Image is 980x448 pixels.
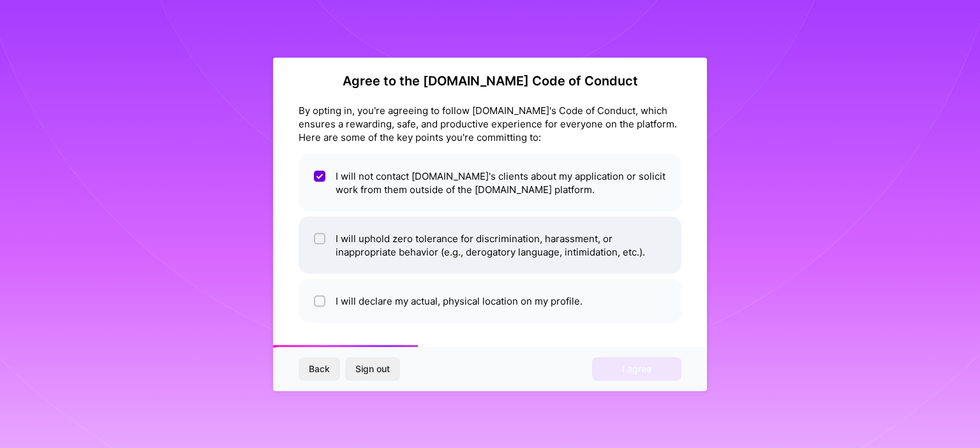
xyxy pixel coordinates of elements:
span: Sign out [355,363,390,375]
li: I will uphold zero tolerance for discrimination, harassment, or inappropriate behavior (e.g., der... [299,216,681,273]
li: I will not contact [DOMAIN_NAME]'s clients about my application or solicit work from them outside... [299,154,681,211]
button: Back [299,358,340,380]
div: By opting in, you're agreeing to follow [DOMAIN_NAME]'s Code of Conduct, which ensures a rewardin... [299,103,681,143]
button: Sign out [345,358,400,380]
h2: Agree to the [DOMAIN_NAME] Code of Conduct [299,73,681,88]
li: I will declare my actual, physical location on my profile. [299,278,681,322]
span: Back [309,363,330,375]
